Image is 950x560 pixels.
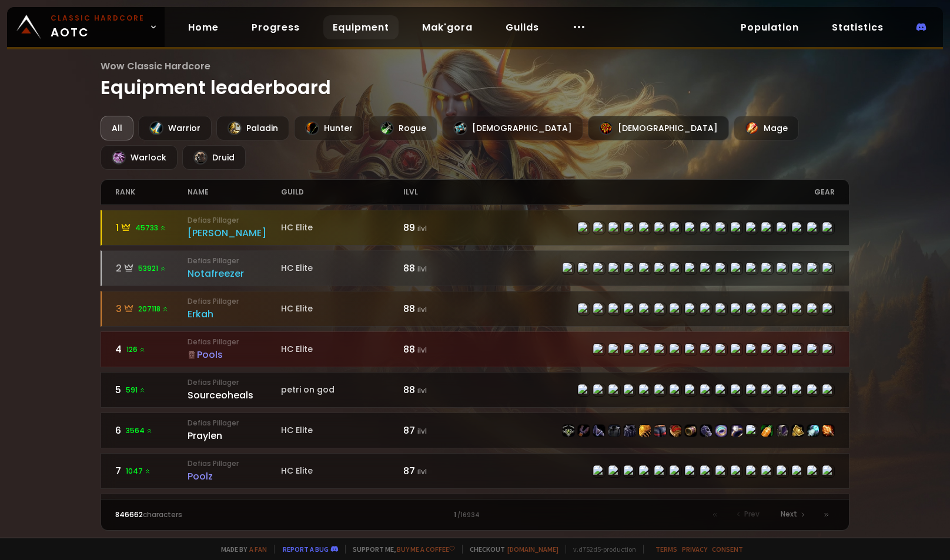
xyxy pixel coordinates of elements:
a: Population [731,15,808,39]
small: Defias Pillager [188,418,281,428]
img: item-22517 [700,425,712,437]
small: Defias Pillager [188,215,281,226]
div: Poolz [188,469,281,484]
span: Made by [214,545,267,554]
a: 4126 Defias PillagerPoolsHC Elite88 ilvlitem-22506item-22943item-22507item-22504item-22510item-22... [101,331,849,367]
img: item-22518 [639,425,651,437]
img: item-23048 [807,425,819,437]
small: Defias Pillager [188,256,281,266]
div: 88 [403,383,475,397]
a: 253921 Defias PillagerNotafreezerHC Elite88 ilvlitem-22498item-23057item-22983item-2575item-22496... [101,250,849,286]
small: Defias Pillager [188,458,281,469]
span: v. d752d5 - production [566,545,636,554]
div: Pools [188,347,281,362]
a: 3207118 Defias PillagerErkahHC Elite88 ilvlitem-22498item-23057item-22983item-17723item-22496item... [101,291,849,327]
div: Hunter [294,116,364,140]
a: Statistics [822,15,893,39]
a: Terms [655,545,677,554]
a: Classic HardcoreAOTC [7,7,165,47]
div: 5 [115,383,187,397]
small: ilvl [417,426,427,436]
span: Wow Classic Hardcore [101,59,849,73]
div: gear [475,180,835,204]
div: Paladin [216,116,289,140]
img: item-22513 [654,425,666,437]
small: Defias Pillager [188,296,281,307]
div: 88 [403,301,475,316]
a: a fan [249,545,267,554]
span: 846662 [115,509,143,519]
a: 145733 Defias Pillager[PERSON_NAME]HC Elite89 ilvlitem-22498item-23057item-22499item-4335item-224... [101,210,849,246]
div: 3 [116,301,188,316]
span: Next [781,509,797,519]
div: HC Elite [281,222,403,234]
span: 53921 [138,263,166,274]
div: 88 [403,342,475,357]
span: Support me, [345,545,455,554]
a: Progress [242,15,309,39]
div: ilvl [403,180,475,204]
img: item-22512 [624,425,635,437]
img: item-11122 [761,425,773,437]
small: Defias Pillager [188,377,281,388]
span: 3564 [126,425,153,436]
div: Praylen [188,428,281,443]
div: All [101,116,133,140]
span: 207118 [138,304,169,314]
small: Classic Hardcore [51,13,145,24]
div: name [188,180,281,204]
a: Consent [712,545,743,554]
div: [DEMOGRAPHIC_DATA] [442,116,583,140]
div: Druid [182,145,246,170]
div: Warrior [138,116,212,140]
div: rank [115,180,187,204]
img: item-22942 [792,425,804,437]
div: 1 [116,220,188,235]
a: Equipment [323,15,399,39]
img: item-21712 [578,425,590,437]
span: AOTC [51,13,145,41]
a: 5591 Defias PillagerSourceohealspetri on god88 ilvlitem-22514item-21712item-22515item-4336item-22... [101,372,849,408]
span: Checkout [462,545,558,554]
div: 87 [403,423,475,438]
div: 88 [403,261,475,276]
span: 45733 [135,223,166,233]
a: 71047 Defias PillagerPoolzHC Elite87 ilvlitem-22506item-22943item-22507item-22504item-22510item-2... [101,453,849,489]
div: petri on god [281,384,403,396]
div: characters [115,509,295,520]
img: item-22514 [563,425,574,437]
small: ilvl [417,304,427,314]
div: Notafreezer [188,266,281,281]
img: item-19382 [731,425,742,437]
div: HC Elite [281,465,403,477]
span: 591 [126,385,146,395]
small: / 16934 [457,511,480,520]
div: Rogue [369,116,437,140]
div: HC Elite [281,424,403,437]
div: HC Elite [281,343,403,356]
div: 89 [403,220,475,235]
small: Defias Pillager [188,337,281,347]
a: 63564 Defias PillagerPraylenHC Elite87 ilvlitem-22514item-21712item-22515item-3427item-22512item-... [101,413,849,448]
div: guild [281,180,403,204]
small: ilvl [417,345,427,355]
a: Guilds [496,15,548,39]
div: Sourceoheals [188,388,281,403]
div: [DEMOGRAPHIC_DATA] [588,116,729,140]
div: 7 [115,464,187,478]
small: ilvl [417,385,427,395]
h1: Equipment leaderboard [101,59,849,102]
div: HC Elite [281,262,403,274]
img: item-21583 [777,425,788,437]
div: Mage [734,116,799,140]
small: ilvl [417,264,427,274]
span: 1047 [126,466,151,477]
a: Buy me a coffee [397,545,455,554]
div: 87 [403,464,475,478]
a: [DOMAIN_NAME] [507,545,558,554]
div: [PERSON_NAME] [188,226,281,240]
img: item-22519 [685,425,697,437]
a: 85760 Defias PillagerHopemageHC Elite87 ilvlitem-22498item-21608item-22499item-6795item-22496item... [101,494,849,529]
div: 2 [116,261,188,276]
a: Report a bug [283,545,329,554]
